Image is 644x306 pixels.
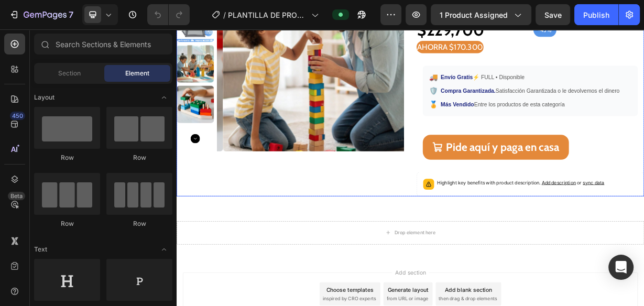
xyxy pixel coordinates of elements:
h2: AHORRA $170.300 [323,15,413,32]
div: Row [106,219,172,228]
button: <p>Pide aquí y paga en casa</p> [331,141,528,174]
button: 7 [4,4,78,25]
span: Add description [491,202,537,210]
p: Highlight key benefits with product description. [351,201,575,211]
button: Save [536,4,570,25]
span: / [223,9,226,20]
div: Row [34,153,100,162]
input: Search Sections & Elements [34,34,172,54]
button: Publish [574,4,618,25]
iframe: Design area [177,29,644,306]
span: 🚚 [340,57,351,71]
strong: Más Vendido [355,96,400,105]
div: Beta [8,192,25,200]
strong: Envío Gratis [355,60,398,68]
span: sync data [547,202,575,210]
span: Element [125,69,149,78]
span: PLANTILLA DE PRODUCTO [228,9,307,20]
span: Section [58,69,81,78]
strong: Compra Garantizada. [355,78,429,86]
span: Layout [34,93,54,102]
span: ⚡ FULL • Disponible [355,59,468,70]
button: 1 product assigned [431,4,531,25]
span: Satisfacción Garantizada o le devolvemos el dinero [355,77,596,88]
span: or [537,202,575,210]
div: 450 [10,112,25,120]
div: Open Intercom Messenger [608,255,634,280]
p: 7 [69,8,73,21]
span: Save [544,10,562,19]
span: 1 product assigned [440,9,508,20]
div: Drop element here [293,269,348,278]
p: Pide aquí y paga en casa [363,148,515,168]
span: Toggle open [156,89,172,106]
div: Row [34,219,100,228]
div: Publish [583,9,609,20]
span: 🏅 [340,94,351,108]
div: Row [106,153,172,162]
span: Text [34,245,47,254]
div: Undo/Redo [147,4,190,25]
span: Toggle open [156,241,172,258]
span: Entre los productos de esta categoría [355,95,522,106]
span: 🛡️ [340,75,351,90]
